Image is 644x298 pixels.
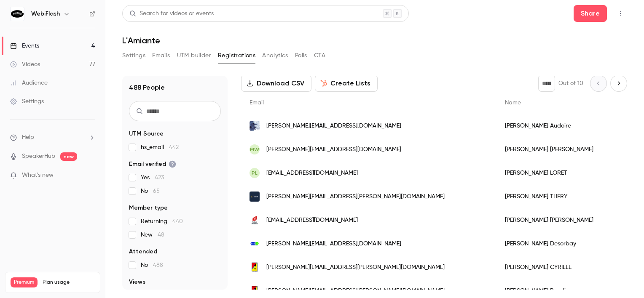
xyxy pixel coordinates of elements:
[11,7,24,21] img: WebiFlash
[60,152,77,161] span: new
[122,35,627,45] h1: L'Amiante
[10,133,95,142] li: help-dropdown-opener
[250,100,264,106] span: Email
[241,75,311,92] button: Download CSV
[266,239,401,248] span: [PERSON_NAME][EMAIL_ADDRESS][DOMAIN_NAME]
[10,42,39,50] div: Events
[31,10,60,18] h6: WebiFlash
[141,261,163,269] span: No
[250,215,260,225] img: rabotdutilleul.com
[496,138,620,161] div: [PERSON_NAME] [PERSON_NAME]
[266,122,401,130] span: [PERSON_NAME][EMAIL_ADDRESS][DOMAIN_NAME]
[22,152,55,161] a: SpeakerHub
[558,79,583,88] p: Out of 10
[141,143,179,152] span: hs_email
[11,277,38,287] span: Premium
[496,114,620,138] div: [PERSON_NAME] Audoire
[129,204,168,212] span: Member type
[169,144,179,150] span: 442
[153,188,160,194] span: 65
[218,49,255,62] button: Registrations
[266,192,445,201] span: [PERSON_NAME][EMAIL_ADDRESS][PERSON_NAME][DOMAIN_NAME]
[250,121,260,131] img: baikowski.com
[250,146,259,153] span: MW
[314,49,325,62] button: CTA
[129,130,164,138] span: UTM Source
[141,231,164,239] span: New
[574,5,607,22] button: Share
[262,49,288,62] button: Analytics
[129,278,145,286] span: Views
[266,287,445,295] span: [PERSON_NAME][EMAIL_ADDRESS][PERSON_NAME][DOMAIN_NAME]
[610,75,627,92] button: Next page
[266,216,358,225] span: [EMAIL_ADDRESS][DOMAIN_NAME]
[158,232,164,238] span: 48
[141,187,160,195] span: No
[129,82,165,93] h1: 488 People
[295,49,307,62] button: Polls
[129,9,214,18] div: Search for videos or events
[496,185,620,208] div: [PERSON_NAME] THERY
[266,145,401,154] span: [PERSON_NAME][EMAIL_ADDRESS][DOMAIN_NAME]
[122,49,145,62] button: Settings
[43,279,95,286] span: Plan usage
[10,79,48,87] div: Audience
[153,262,163,268] span: 488
[177,49,211,62] button: UTM builder
[129,160,176,168] span: Email verified
[10,60,40,69] div: Videos
[85,172,95,179] iframe: Noticeable Trigger
[172,218,183,224] span: 440
[10,97,44,106] div: Settings
[266,263,445,272] span: [PERSON_NAME][EMAIL_ADDRESS][PERSON_NAME][DOMAIN_NAME]
[22,171,54,180] span: What's new
[252,169,258,177] span: PL
[250,239,260,249] img: pmsm.fr
[496,208,620,232] div: [PERSON_NAME] [PERSON_NAME]
[315,75,378,92] button: Create Lists
[496,232,620,255] div: [PERSON_NAME] Desorbay
[496,161,620,185] div: [PERSON_NAME] LORET
[129,247,157,256] span: Attended
[266,169,358,178] span: [EMAIL_ADDRESS][DOMAIN_NAME]
[141,217,183,226] span: Returning
[141,173,164,182] span: Yes
[250,192,260,202] img: areas.com
[505,100,521,106] span: Name
[496,255,620,279] div: [PERSON_NAME] CYRILLE
[250,262,260,272] img: alten.com
[152,49,170,62] button: Emails
[250,286,260,296] img: alten.com
[155,175,164,181] span: 423
[22,133,34,142] span: Help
